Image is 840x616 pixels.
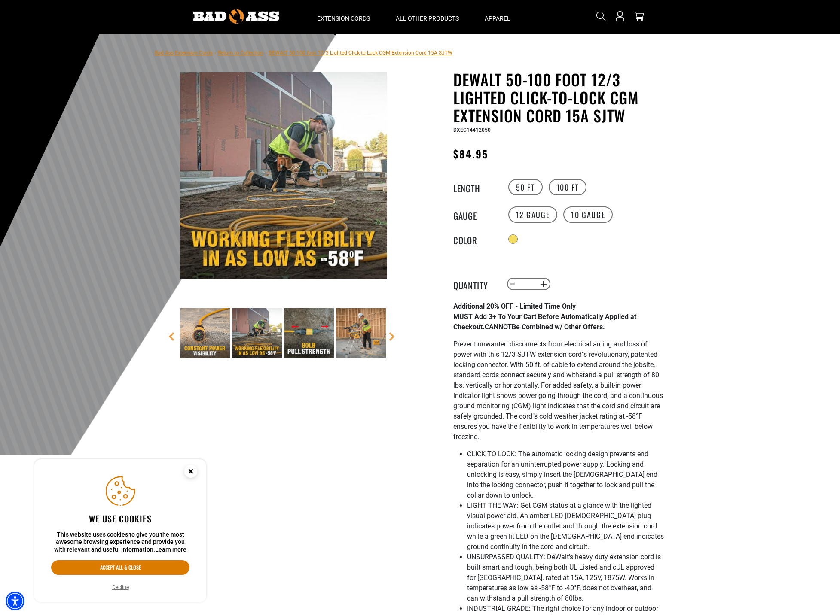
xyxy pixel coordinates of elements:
[193,9,279,24] img: Bad Ass Extension Cords
[155,50,213,56] a: Bad Ass Extension Cords
[485,323,512,331] span: CANNOT
[594,9,608,23] summary: Search
[155,546,186,553] a: This website uses cookies to give you the most awesome browsing experience and provide you with r...
[632,11,646,21] a: cart
[508,206,558,223] label: 12 Gauge
[269,50,452,56] span: DEWALT 50-100 foot 12/3 Lighted Click-to-Lock CGM Extension Cord 15A SJTW
[453,182,496,193] legend: Length
[453,340,663,441] span: Prevent unwanted disconnects from electrical arcing and loss of power with this 12/3 SJTW extensi...
[51,531,189,554] p: This website uses cookies to give you the most awesome browsing experience and provide you with r...
[453,234,496,245] legend: Color
[155,47,452,58] nav: breadcrumbs
[214,50,216,56] span: ›
[453,209,496,220] legend: Gauge
[218,50,263,56] a: Return to Collection
[175,459,206,486] button: Close this option
[563,206,613,223] label: 10 Gauge
[467,553,661,602] span: UNSURPASSED QUALITY: DeWalt's heavy duty extension cord is built smart and tough, being both UL L...
[453,127,491,133] span: DXEC14412050
[453,146,488,161] span: $84.95
[51,513,189,524] h2: We use cookies
[110,583,131,592] button: Decline
[453,313,636,331] strong: MUST Add 3+ To Your Cart Before Automatically Applied at Checkout. Be Combined w/ Other Offers.
[388,332,396,341] a: Next
[51,560,189,575] button: Accept all & close
[467,450,657,499] span: CLICK TO LOCK: The automatic locking design prevents end separation for an uninterrupted power su...
[453,70,664,124] h1: DEWALT 50-100 foot 12/3 Lighted Click-to-Lock CGM Extension Cord 15A SJTW
[549,179,587,195] label: 100 FT
[508,179,543,195] label: 50 FT
[396,15,459,22] span: All Other Products
[34,459,206,603] aside: Cookie Consent
[317,15,370,22] span: Extension Cords
[453,279,496,290] label: Quantity
[453,302,576,310] strong: Additional 20% OFF - Limited Time Only
[6,592,24,610] div: Accessibility Menu
[265,50,267,56] span: ›
[167,332,176,341] a: Previous
[467,501,664,551] span: LIGHT THE WAY: Get CGM status at a glance with the lighted visual power aid. An amber LED [DEMOGR...
[485,15,510,22] span: Apparel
